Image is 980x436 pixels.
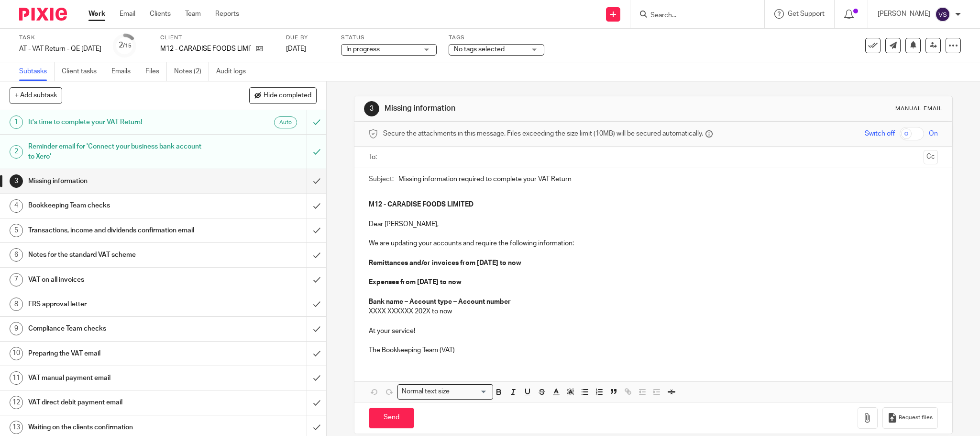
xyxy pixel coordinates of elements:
div: 3 [10,174,23,188]
div: Mark as done [307,268,326,292]
p: XXXX XXXXXX 202X to now [369,307,938,316]
div: 2 [10,145,23,159]
h1: VAT manual payment email [28,371,208,385]
a: Work [88,9,105,19]
div: 12 [10,396,23,409]
label: Due by [286,34,329,42]
div: Mark as to do [307,135,326,169]
span: Secure the attachments in this message. Files exceeding the size limit (10MB) will be secured aut... [383,129,703,138]
div: 7 [10,273,23,287]
p: M12 - CARADISE FOODS LIMITED [160,44,251,54]
a: Team [185,9,201,19]
div: Mark as done [307,390,326,414]
label: To: [369,152,379,162]
h1: FRS approval letter [28,297,208,311]
strong: M12 - CARADISE FOODS LIMITED [369,201,473,208]
div: 4 [10,199,23,213]
a: Emails [111,62,138,81]
i: Files are stored in Pixie and a secure link is sent to the message recipient. [705,130,713,138]
p: The Bookkeeping Team (VAT) [369,345,938,355]
div: Mark as done [307,366,326,390]
img: svg%3E [935,7,950,22]
span: On [929,129,938,138]
span: Normal text size [400,387,452,397]
label: Task [19,34,101,42]
h1: Transactions, income and dividends confirmation email [28,223,208,238]
a: Client tasks [62,62,104,81]
a: Reassign task [925,38,941,53]
h1: Missing information [28,174,208,188]
h1: Reminder email for 'Connect your business bank account to Xero' [28,139,208,164]
div: Mark as done [307,194,326,218]
span: Get Support [788,11,825,17]
div: 5 [10,224,23,237]
a: Clients [150,9,171,19]
h1: Notes for the standard VAT scheme [28,248,208,262]
a: Send new email to M12 - CARADISE FOODS LIMITED [885,38,901,53]
div: Mark as done [307,342,326,366]
strong: Remittances and/or invoices from [DATE] to now [369,260,521,266]
p: Dear [PERSON_NAME], [369,219,938,229]
div: 1 [10,115,23,129]
div: Manual email [895,105,943,113]
div: Mark as done [307,317,326,341]
div: 6 [10,248,23,262]
label: Client [160,34,274,42]
input: Search [650,11,736,20]
label: Tags [449,34,544,42]
span: Hide completed [264,92,311,100]
div: 9 [10,322,23,335]
strong: Bank name – Account type – Account number [369,298,511,305]
a: Files [145,62,167,81]
a: Email [120,9,135,19]
p: [PERSON_NAME] [878,9,930,19]
span: No tags selected [454,46,505,53]
button: Snooze task [905,38,921,53]
div: Can't undo an automated email [307,110,326,134]
h1: Bookkeeping Team checks [28,198,208,213]
h1: VAT direct debit payment email [28,395,208,410]
div: Mark as done [307,243,326,267]
div: 13 [10,421,23,434]
a: Reports [215,9,239,19]
div: AT - VAT Return - QE 31-08-2025 [19,44,101,54]
div: 11 [10,371,23,385]
p: We are updating your accounts and require the following information: [369,239,938,248]
label: Status [341,34,437,42]
h1: VAT on all invoices [28,273,208,287]
div: Mark as done [307,292,326,316]
h1: Waiting on the clients confirmation [28,420,208,435]
h1: It's time to complete your VAT Return! [28,115,208,129]
input: Search for option [453,387,487,397]
button: Request files [882,407,938,429]
div: 3 [364,101,379,116]
strong: Expenses from [DATE] to now [369,279,462,286]
small: /15 [123,43,132,48]
a: Audit logs [216,62,253,81]
div: Automated emails are sent as soon as the preceding subtask is completed. [274,116,297,128]
i: Open client page [256,45,263,52]
div: AT - VAT Return - QE [DATE] [19,44,101,54]
button: + Add subtask [10,87,62,103]
label: Subject: [369,174,394,184]
div: Mark as done [307,218,326,242]
p: At your service! [369,326,938,336]
h1: Preparing the VAT email [28,346,208,361]
input: Send [369,408,414,428]
span: In progress [346,46,380,53]
h1: Compliance Team checks [28,321,208,336]
div: 2 [119,40,132,51]
h1: Missing information [385,103,674,114]
div: Search for option [397,384,493,399]
div: Mark as done [307,169,326,193]
a: Notes (2) [174,62,209,81]
div: 8 [10,298,23,311]
a: Subtasks [19,62,55,81]
span: [DATE] [286,46,306,52]
span: Request files [899,414,933,422]
img: Pixie [19,8,67,21]
button: Cc [924,150,938,164]
span: Switch off [865,129,895,138]
div: 10 [10,347,23,360]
